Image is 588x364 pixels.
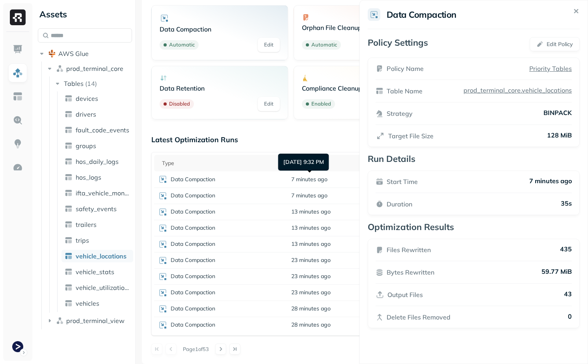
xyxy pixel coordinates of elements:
a: Edit [258,97,280,111]
p: Run Details [368,153,580,164]
p: Latest Optimization Runs [151,135,238,144]
span: 28 minutes ago [291,321,331,329]
p: prod_terminal_core.vehicle_locations [462,86,572,94]
span: hos_logs [76,173,101,181]
p: 435 [560,245,572,254]
p: Delete Files Removed [387,312,450,322]
img: table [65,189,73,197]
span: prod_terminal_core [66,65,123,72]
p: Data Compaction [171,289,215,296]
p: Data Compaction [171,273,215,280]
img: table [65,158,73,165]
p: Data Compaction [171,208,215,215]
span: 23 minutes ago [291,256,331,264]
span: safety_events [76,205,117,213]
p: Optimization Results [368,221,580,232]
img: table [65,236,73,244]
img: table [65,221,73,228]
img: namespace [56,65,64,72]
img: table [65,284,73,292]
a: prod_terminal_core.vehicle_locations [460,86,572,94]
img: Terminal [12,341,23,352]
img: Optimization [13,162,23,173]
p: Automatic [169,41,195,49]
img: Ryft [10,9,26,25]
img: Assets [13,68,23,78]
img: table [65,95,73,102]
span: AWS Glue [58,50,89,58]
span: trips [76,236,89,244]
p: Data Compaction [171,240,215,248]
p: Automatic [311,41,337,49]
img: namespace [56,317,64,325]
p: Table Name [387,86,422,96]
p: Data Compaction [171,224,215,232]
img: Asset Explorer [13,91,23,102]
div: [DATE] 9:32 PM [278,154,329,171]
span: ifta_vehicle_months [76,189,130,197]
img: table [65,299,73,307]
p: 35s [561,199,572,209]
h2: Data Compaction [387,9,456,20]
span: 13 minutes ago [291,208,331,215]
p: Target File Size [388,131,434,141]
p: ( 14 ) [85,80,97,87]
span: hos_daily_logs [76,158,119,165]
p: 128 MiB [547,131,572,141]
span: vehicles [76,299,99,307]
span: 23 minutes ago [291,289,331,296]
p: Compliance Cleanup [302,84,422,92]
p: Orphan File Cleanup [302,24,422,32]
span: 7 minutes ago [291,176,327,183]
div: Type [162,160,283,167]
img: Query Explorer [13,115,23,125]
p: Data Compaction [160,25,280,33]
span: vehicle_locations [76,252,127,260]
span: devices [76,95,98,102]
p: Data Retention [160,84,280,92]
p: Disabled [169,100,190,108]
img: table [65,110,73,118]
p: Page 1 of 53 [183,345,209,353]
span: groups [76,142,96,150]
img: table [65,268,73,276]
span: vehicle_utilization_day [76,284,130,292]
p: 0 [568,312,572,322]
span: trailers [76,221,97,228]
p: 59.77 MiB [541,267,572,277]
p: Data Compaction [171,176,215,183]
span: Tables [64,80,84,87]
span: vehicle_stats [76,268,114,276]
span: 28 minutes ago [291,305,331,312]
img: Insights [13,139,23,149]
button: Edit Policy [530,37,580,51]
a: Priority Tables [529,64,572,73]
p: Start Time [387,177,418,186]
img: table [65,252,73,260]
p: Output Files [387,290,423,299]
p: Enabled [311,100,331,108]
p: Policy Settings [368,37,428,51]
div: Assets [38,8,132,20]
img: table [65,142,73,150]
img: table [65,173,73,181]
p: Bytes Rewritten [387,267,434,277]
p: Files Rewritten [387,245,431,254]
p: Data Compaction [171,256,215,264]
p: BINPACK [543,109,572,118]
span: 23 minutes ago [291,273,331,280]
p: Data Compaction [171,305,215,312]
p: Data Compaction [171,321,215,329]
img: table [65,205,73,213]
span: prod_terminal_view [66,317,125,325]
p: Policy Name [387,64,424,73]
p: Strategy [387,109,413,118]
span: 7 minutes ago [291,192,327,199]
p: Duration [387,199,412,209]
img: root [48,50,56,58]
span: fault_code_events [76,126,129,134]
span: 13 minutes ago [291,240,331,248]
img: table [65,126,73,134]
p: 7 minutes ago [529,177,572,186]
a: Edit [258,38,280,52]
